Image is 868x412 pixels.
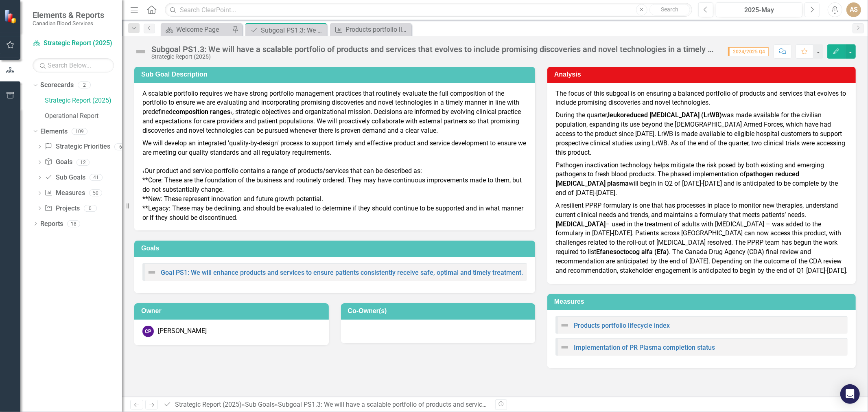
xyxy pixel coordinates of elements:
[44,173,85,182] a: Sub Goals
[90,174,103,181] div: 41
[245,401,275,408] a: Sub Goals
[33,58,114,72] input: Search Below...
[67,220,80,227] div: 18
[555,109,848,159] p: During the quarter, was made available for the civilian population, expanding its use beyond the ...
[142,137,527,223] p: We will develop an integrated 'quality-by-design' process to support timely and effective product...
[278,401,743,408] div: Subgoal PS1.3: We will have a scalable portfolio of products and services that evolves to include...
[560,342,570,352] img: Not Defined
[846,2,861,17] button: AS
[114,143,127,150] div: 6
[661,6,678,13] span: Search
[555,220,606,228] strong: [MEDICAL_DATA]
[151,54,720,60] div: Strategic Report (2025)
[554,71,852,78] h3: Analysis
[4,9,18,24] img: ClearPoint Strategy
[230,111,232,115] span: 1
[78,82,91,89] div: 2
[176,24,230,35] div: Welcome Page
[161,269,523,276] a: Goal PS1: We will enhance products and services to ensure patients consistently receive safe, opt...
[142,170,144,174] span: 1
[141,245,531,252] h3: Goals
[40,219,63,229] a: Reports
[45,96,122,105] a: Strategic Report (2025)
[175,401,242,408] a: Strategic Report (2025)
[151,45,720,54] div: Subgoal PS1.3: We will have a scalable portfolio of products and services that evolves to include...
[173,108,230,116] strong: composition ranges
[44,204,79,213] a: Projects
[840,384,860,404] div: Open Intercom Messenger
[555,159,848,199] p: Pathogen inactivation technology helps mitigate the risk posed by both existing and emerging path...
[608,111,722,119] strong: leukoreduced [MEDICAL_DATA] (LrWB)
[142,89,527,137] p: A scalable portfolio requires we have strong portfolio management practices that routinely evalua...
[158,327,207,336] div: [PERSON_NAME]
[165,3,692,17] input: Search ClearPoint...
[163,24,230,35] a: Welcome Page
[44,142,110,151] a: Strategic Priorities
[560,320,570,330] img: Not Defined
[332,24,409,35] a: Products portfolio lifecycle index
[44,158,72,167] a: Goals
[147,267,157,277] img: Not Defined
[554,298,852,305] h3: Measures
[555,89,848,110] p: The focus of this subgoal is on ensuring a balanced portfolio of products and services that evolv...
[33,39,114,48] a: Strategic Report (2025)
[72,128,87,135] div: 109
[141,307,325,315] h3: Owner
[348,307,531,315] h3: Co-Owner(s)
[134,45,147,58] img: Not Defined
[345,24,409,35] div: Products portfolio lifecycle index
[33,20,104,26] small: Canadian Blood Services
[77,159,90,166] div: 12
[33,10,104,20] span: Elements & Reports
[555,199,848,276] p: A resilient PPRP formulary is one that has processes in place to monitor new therapies, understan...
[40,81,74,90] a: Scorecards
[45,112,122,121] a: Operational Report
[142,326,154,337] div: CP
[44,188,85,198] a: Measures
[574,344,715,351] a: Implementation of PR Plasma completion status
[89,190,102,197] div: 50
[719,5,800,15] div: 2025-May
[716,2,802,17] button: 2025-May
[596,248,669,256] strong: Efanesoctocog alfa (Efa)
[40,127,68,136] a: Elements
[261,25,325,35] div: Subgoal PS1.3: We will have a scalable portfolio of products and services that evolves to include...
[649,4,690,15] button: Search
[163,400,489,410] div: » »
[84,205,97,212] div: 0
[728,47,769,56] span: 2024/2025 Q4
[141,71,531,78] h3: Sub Goal Description
[574,322,670,329] a: Products portfolio lifecycle index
